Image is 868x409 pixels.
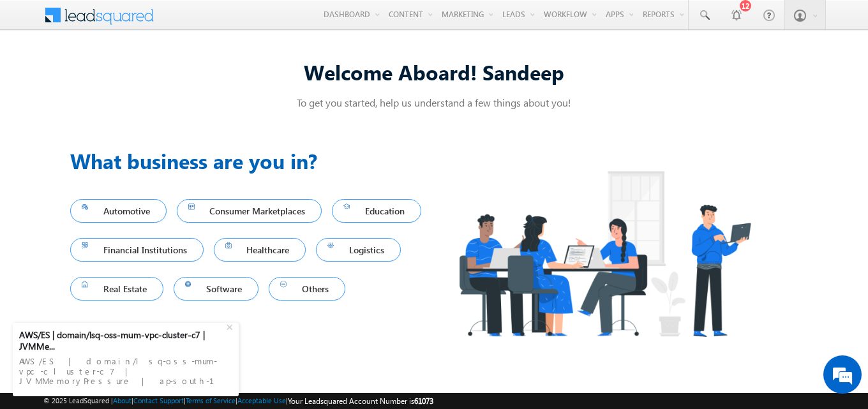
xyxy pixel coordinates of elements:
span: Logistics [327,241,389,258]
span: Education [343,202,410,219]
span: Financial Institutions [82,241,192,258]
a: Contact Support [133,396,184,405]
div: AWS/ES | domain/lsq-oss-mum-vpc-cluster-c7 | JVMMemoryPressure | ap-south-1 [19,352,232,390]
span: Others [280,280,334,297]
div: + [223,318,239,334]
div: Welcome Aboard! Sandeep [70,58,798,86]
div: AWS/ES | domain/lsq-oss-mum-vpc-cluster-c7 | JVMMe... [19,329,225,352]
span: Automotive [82,202,155,219]
a: Acceptable Use [237,396,286,405]
img: Industry.png [434,145,775,362]
a: About [113,396,131,405]
span: Your Leadsquared Account Number is [288,396,433,406]
span: 61073 [414,396,433,406]
span: Software [185,280,248,297]
span: © 2025 LeadSquared | | | | | [43,395,433,407]
span: Healthcare [225,241,295,258]
span: Consumer Marketplaces [188,202,311,219]
a: Terms of Service [186,396,236,405]
p: To get you started, help us understand a few things about you! [70,96,798,109]
span: Real Estate [82,280,152,297]
h3: What business are you in? [70,145,434,176]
